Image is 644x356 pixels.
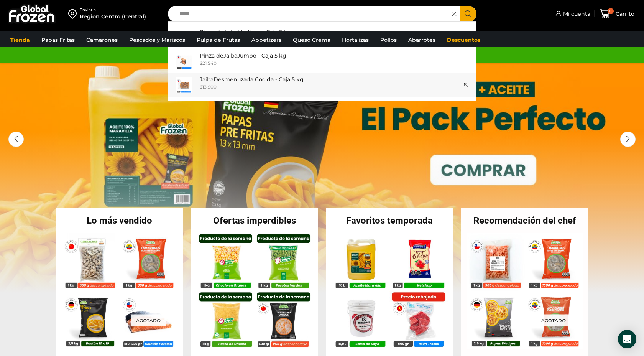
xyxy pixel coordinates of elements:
p: Pinza de Jumbo - Caja 5 kg [200,51,286,60]
a: Camarones [82,33,122,47]
a: Descuentos [443,33,484,47]
strong: Jaiba [223,52,237,59]
p: Desmenuzada Cocida - Caja 5 kg [200,75,304,84]
h2: Favoritos temporada [326,216,453,225]
img: address-field-icon.svg [68,7,80,20]
p: Agotado [536,315,571,326]
span: Mi cuenta [561,10,590,18]
a: Abarrotes [404,33,439,47]
a: Hortalizas [338,33,373,47]
div: Next slide [620,132,636,147]
span: 0 [608,8,614,14]
div: Enviar a [80,7,146,13]
a: JaibaDesmenuzada Cocida - Caja 5 kg $13.900 [168,73,476,97]
span: Carrito [614,10,634,18]
div: Open Intercom Messenger [618,330,636,348]
p: Pinza de Mediana - Caja 5 kg [200,28,291,36]
button: Search button [460,6,476,22]
span: $ [200,60,202,66]
strong: Jaiba [200,76,214,83]
div: Region Centro (Central) [80,13,146,20]
a: Pescados y Mariscos [125,33,189,47]
bdi: 13.900 [200,84,217,90]
a: Appetizers [248,33,285,47]
a: Papas Fritas [38,33,79,47]
a: Pinza deJaibaJumbo - Caja 5 kg $21.540 [168,49,476,73]
a: Queso Crema [289,33,334,47]
div: Previous slide [8,132,24,147]
strong: Jaiba [223,28,237,36]
h2: Lo más vendido [56,216,183,225]
a: Pinza deJaibaMediana - Caja 5 kg $16.390 [168,26,476,49]
span: $ [200,84,202,90]
a: Pollos [376,33,401,47]
h2: Recomendación del chef [461,216,589,225]
a: Tienda [7,33,34,47]
a: 0 Carrito [598,5,636,23]
p: Agotado [131,315,166,326]
a: Pulpa de Frutas [193,33,244,47]
h2: Ofertas imperdibles [191,216,319,225]
bdi: 21.540 [200,60,217,66]
a: Mi cuenta [554,6,590,21]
